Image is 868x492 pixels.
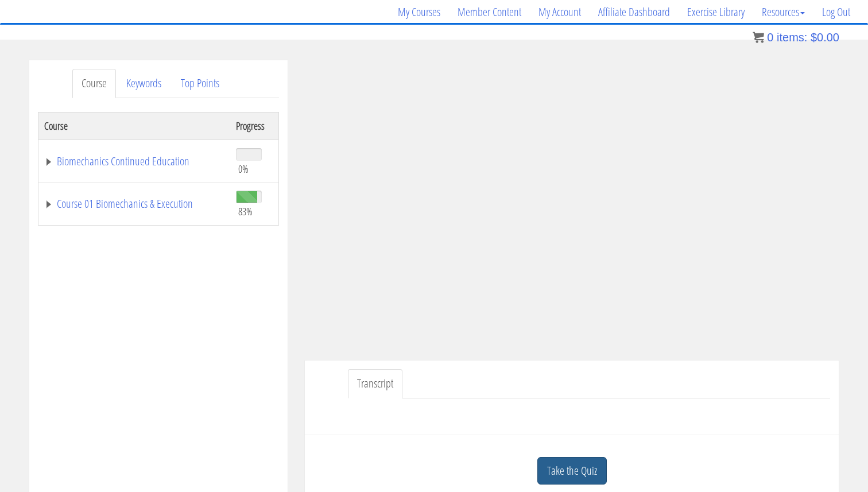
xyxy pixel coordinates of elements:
img: icon11.png [753,32,764,43]
a: Top Points [172,69,228,98]
a: Transcript [348,369,402,398]
a: 0 items: $0.00 [753,31,839,44]
span: 0 [767,31,773,44]
a: Take the Quiz [537,457,607,485]
a: Keywords [117,69,170,98]
th: Course [38,112,231,140]
a: Course [72,69,116,98]
span: items: [777,31,807,44]
span: 0% [238,162,249,175]
span: $ [811,31,817,44]
bdi: 0.00 [811,31,839,44]
span: 83% [238,205,253,218]
a: Biomechanics Continued Education [44,156,224,167]
th: Progress [230,112,278,140]
a: Course 01 Biomechanics & Execution [44,198,224,210]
